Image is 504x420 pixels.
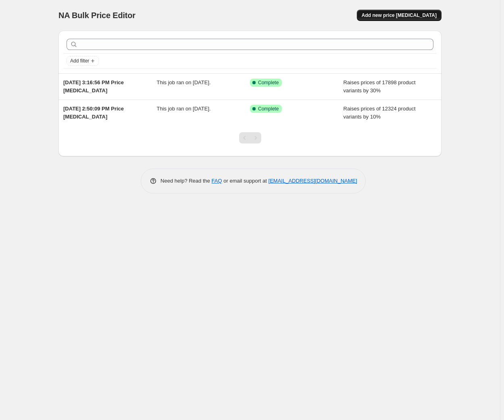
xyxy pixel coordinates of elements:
[157,79,211,85] span: This job ran on [DATE].
[239,132,261,143] nav: Pagination
[63,106,124,120] span: [DATE] 2:50:09 PM Price [MEDICAL_DATA]
[258,79,279,86] span: Complete
[63,79,124,94] span: [DATE] 3:16:56 PM Price [MEDICAL_DATA]
[222,178,269,184] span: or email support at
[344,79,416,94] span: Raises prices of 17898 product variants by 30%
[58,11,135,20] span: NA Bulk Price Editor
[67,56,99,66] button: Add filter
[362,12,437,19] span: Add new price [MEDICAL_DATA]
[269,178,357,184] a: [EMAIL_ADDRESS][DOMAIN_NAME]
[212,178,222,184] a: FAQ
[357,10,442,21] button: Add new price [MEDICAL_DATA]
[258,106,279,112] span: Complete
[160,178,212,184] span: Need help? Read the
[157,106,211,112] span: This job ran on [DATE].
[344,106,416,120] span: Raises prices of 12324 product variants by 10%
[70,58,89,64] span: Add filter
